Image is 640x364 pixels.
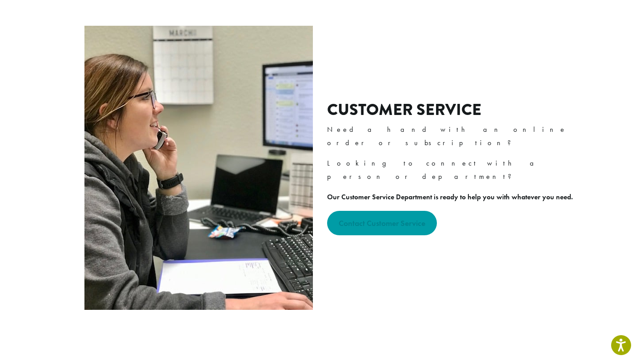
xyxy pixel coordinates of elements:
[327,100,580,119] h2: Customer Service
[327,123,580,150] p: Need a hand with an online order or subscription?
[327,192,573,202] strong: Our Customer Service Department is ready to help you with whatever you need.
[327,157,580,183] p: Looking to connect with a person or department?
[327,211,437,235] a: Contact Customer Service
[339,218,425,228] strong: Contact Customer Service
